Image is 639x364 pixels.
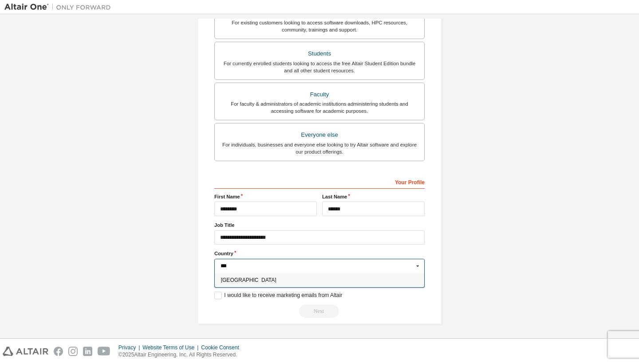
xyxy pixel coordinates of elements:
img: facebook.svg [54,347,63,356]
img: instagram.svg [68,347,78,356]
div: For existing customers looking to access software downloads, HPC resources, community, trainings ... [220,19,419,33]
div: For faculty & administrators of academic institutions administering students and accessing softwa... [220,100,419,115]
div: Faculty [220,88,419,101]
img: youtube.svg [98,347,110,356]
img: Altair One [4,3,115,12]
label: Last Name [322,193,425,200]
label: First Name [214,193,317,200]
label: I would like to receive marketing emails from Altair [214,292,342,299]
div: Your Profile [214,174,425,189]
label: Country [214,250,425,257]
div: Cookie Consent [201,344,244,351]
span: [GEOGRAPHIC_DATA] [221,277,418,283]
div: Privacy [118,344,142,351]
div: Everyone else [220,129,419,141]
img: altair_logo.svg [3,347,48,356]
div: For individuals, businesses and everyone else looking to try Altair software and explore our prod... [220,141,419,155]
p: © 2025 Altair Engineering, Inc. All Rights Reserved. [118,351,245,359]
div: For currently enrolled students looking to access the free Altair Student Edition bundle and all ... [220,60,419,74]
img: linkedin.svg [83,347,92,356]
div: Website Terms of Use [142,344,201,351]
label: Job Title [214,222,425,229]
div: Students [220,47,419,60]
div: Read and acccept EULA to continue [214,305,425,318]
